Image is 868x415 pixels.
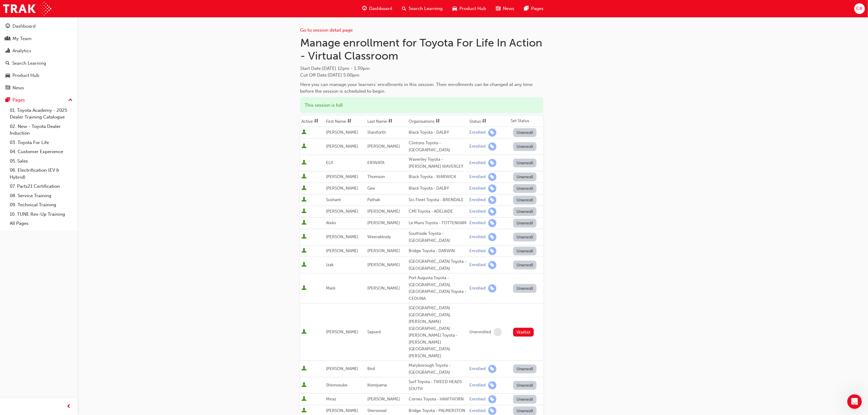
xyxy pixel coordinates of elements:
span: learningRecordVerb_ENROLL-icon [488,381,496,389]
span: learningRecordVerb_ENROLL-icon [488,219,496,227]
span: learningRecordVerb_ENROLL-icon [488,207,496,216]
a: search-iconSearch Learning [397,2,448,15]
button: Unenroll [513,233,537,242]
a: 06. Electrification (EV & Hybrid) [7,166,75,182]
span: [PERSON_NAME] [367,262,400,267]
h1: Manage enrollment for Toyota For Life In Action - Virtual Classroom [300,36,543,63]
span: [PERSON_NAME] [367,220,400,225]
span: learningRecordVerb_ENROLL-icon [488,159,496,167]
span: sorting-icon [482,119,487,124]
div: Bridge Toyota - PALMERSTON [409,407,467,414]
a: Product Hub [2,70,75,81]
span: learningRecordVerb_ENROLL-icon [488,407,496,415]
span: [PERSON_NAME] [326,329,359,334]
div: Clintons Toyota - [GEOGRAPHIC_DATA] [409,140,467,153]
a: 02. New - Toyota Dealer Induction [7,122,75,138]
span: Pathak [367,197,380,202]
span: [PERSON_NAME] [326,408,359,413]
span: [PERSON_NAME] [326,209,359,214]
span: User is active [301,208,307,214]
div: [GEOGRAPHIC_DATA] Toyota - [GEOGRAPHIC_DATA] [409,258,467,272]
span: User is active [301,185,307,191]
span: Aleks [326,220,336,225]
span: Dashboard [369,5,392,12]
div: Surf Toyota - TWEED HEADS SOUTH [409,379,467,392]
span: [PERSON_NAME] [326,174,359,179]
span: [PERSON_NAME] [326,234,359,239]
span: Bird [367,366,375,371]
span: prev-icon [67,403,71,410]
div: Enrolled [470,220,486,226]
a: 07. Parts21 Certification [7,182,75,191]
span: Pages [531,5,544,12]
a: 10. TUNE Rev-Up Training [7,210,75,219]
button: Unenroll [513,207,537,216]
span: Izak [326,262,334,267]
a: All Pages [7,219,75,228]
span: News [503,5,514,12]
span: [PERSON_NAME] [367,144,400,149]
span: User is active [301,129,307,135]
a: car-iconProduct Hub [448,2,491,15]
span: guage-icon [362,5,367,12]
span: pages-icon [5,98,10,103]
div: Waverley Toyota - [PERSON_NAME] WAVERLEY [409,156,467,170]
span: learningRecordVerb_ENROLL-icon [488,129,496,137]
span: Sushant [326,197,341,202]
button: Unenroll [513,173,537,181]
span: Miraz [326,396,336,402]
a: 03. Toyota For Life [7,138,75,147]
span: sorting-icon [436,119,440,124]
span: sorting-icon [314,119,318,124]
span: CR [856,5,863,12]
span: Search Learning [409,5,443,12]
div: Enrolled [470,396,486,402]
span: learningRecordVerb_ENROLL-icon [488,247,496,255]
span: User is active [301,262,307,268]
span: User is active [301,248,307,254]
span: learningRecordVerb_ENROLL-icon [488,284,496,293]
button: Unenroll [513,365,537,373]
div: Here you can manage your learners' enrollments in this session. Their enrollments can be changed ... [300,81,543,95]
div: Enrolled [470,234,486,240]
span: news-icon [496,5,500,12]
span: [PERSON_NAME] [367,396,400,402]
div: Analytics [12,47,31,54]
span: User is active [301,220,307,226]
th: Toggle SortBy [468,115,509,127]
div: Enrolled [470,174,486,180]
a: Go to session detail page [300,27,353,33]
button: Pages [2,94,75,106]
span: sorting-icon [388,119,393,124]
a: pages-iconPages [519,2,548,15]
span: [PERSON_NAME] [326,130,359,135]
div: Dashboard [12,23,36,30]
span: learningRecordVerb_ENROLL-icon [488,196,496,204]
a: My Team [2,33,75,44]
a: Analytics [2,45,75,57]
span: [PERSON_NAME] [367,286,400,291]
div: Black Toyota - WARWICK [409,173,467,180]
a: 05. Sales [7,156,75,166]
span: User is active [301,366,307,372]
button: Waitlist [513,328,534,337]
button: DashboardMy TeamAnalyticsSearch LearningProduct HubNews [2,19,75,94]
div: Enrolled [470,366,486,372]
th: Toggle SortBy [408,115,468,127]
span: Cut Off Date : [DATE] 5:00pm [300,72,359,78]
button: Unenroll [513,381,537,390]
span: [PERSON_NAME] [326,144,359,149]
span: learningRecordVerb_ENROLL-icon [488,233,496,241]
span: User is active [301,329,307,335]
span: ELII [326,160,333,165]
iframe: Intercom live chat [847,394,862,409]
button: Unenroll [513,395,537,404]
span: Sherwood [367,408,386,413]
div: Enrolled [470,160,486,166]
div: Enrolled [470,130,486,135]
span: Thomson [367,174,385,179]
th: Toggle SortBy [325,115,366,127]
span: learningRecordVerb_ENROLL-icon [488,173,496,181]
span: up-icon [68,96,73,104]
